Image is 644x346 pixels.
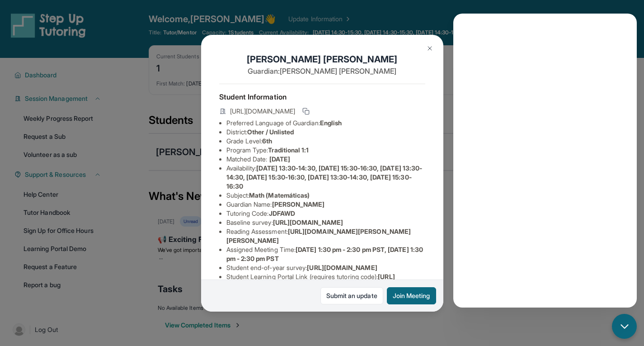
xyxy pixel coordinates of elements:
[226,164,423,190] span: [DATE] 13:30-14:30, [DATE] 15:30-16:30, [DATE] 13:30-14:30, [DATE] 15:30-16:30, [DATE] 13:30-14:3...
[226,191,425,200] li: Subject :
[453,14,637,308] iframe: Chatbot
[320,119,342,127] span: English
[219,66,425,76] p: Guardian: [PERSON_NAME] [PERSON_NAME]
[226,246,423,262] span: [DATE] 1:30 pm - 2:30 pm PST, [DATE] 1:30 pm - 2:30 pm PST
[320,287,383,304] a: Submit an update
[226,128,425,137] li: District:
[226,245,425,263] li: Assigned Meeting Time :
[226,137,425,146] li: Grade Level:
[230,107,295,116] span: [URL][DOMAIN_NAME]
[612,314,637,339] button: chat-button
[426,45,433,52] img: Close Icon
[226,164,425,191] li: Availability:
[269,209,295,217] span: JDFAWD
[307,264,377,271] span: [URL][DOMAIN_NAME]
[226,146,425,155] li: Program Type:
[226,263,425,272] li: Student end-of-year survey :
[269,155,290,163] span: [DATE]
[249,191,310,199] span: Math (Matemáticas)
[226,218,425,227] li: Baseline survey :
[226,209,425,218] li: Tutoring Code :
[272,200,325,208] span: [PERSON_NAME]
[262,137,272,145] span: 6th
[268,146,309,154] span: Traditional 1:1
[226,272,425,290] li: Student Learning Portal Link (requires tutoring code) :
[387,287,436,304] button: Join Meeting
[247,128,294,136] span: Other / Unlisted
[301,106,311,117] button: Copy link
[226,155,425,164] li: Matched Date:
[273,218,343,226] span: [URL][DOMAIN_NAME]
[226,227,425,245] li: Reading Assessment :
[226,228,411,244] span: [URL][DOMAIN_NAME][PERSON_NAME][PERSON_NAME]
[226,200,425,209] li: Guardian Name :
[226,118,425,128] li: Preferred Language of Guardian:
[219,53,425,66] h1: [PERSON_NAME] [PERSON_NAME]
[219,91,425,102] h4: Student Information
